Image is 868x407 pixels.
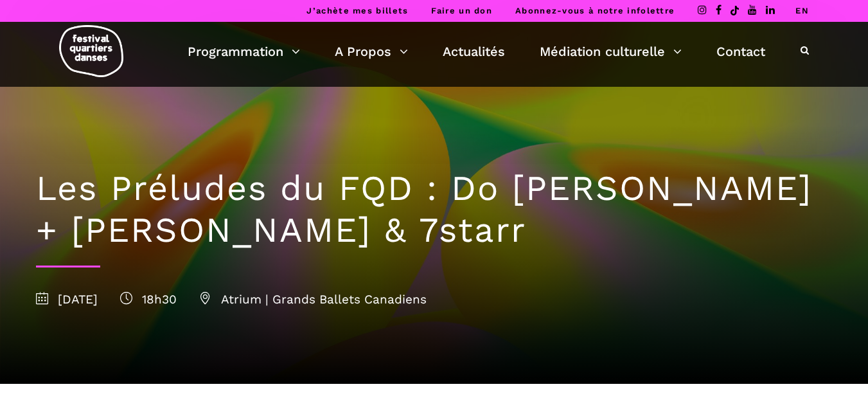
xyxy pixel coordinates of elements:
[199,292,427,307] span: Atrium | Grands Ballets Canadiens
[716,41,765,62] a: Contact
[515,6,675,15] a: Abonnez-vous à notre infolettre
[540,41,682,62] a: Médiation culturelle
[795,6,809,15] a: EN
[120,292,177,307] span: 18h30
[36,168,833,251] h1: Les Préludes du FQD : Do [PERSON_NAME] + [PERSON_NAME] & 7starr
[443,41,505,62] a: Actualités
[335,41,408,62] a: A Propos
[59,25,123,77] img: logo-fqd-med
[188,41,300,62] a: Programmation
[36,292,98,307] span: [DATE]
[431,6,492,15] a: Faire un don
[306,6,408,15] a: J’achète mes billets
